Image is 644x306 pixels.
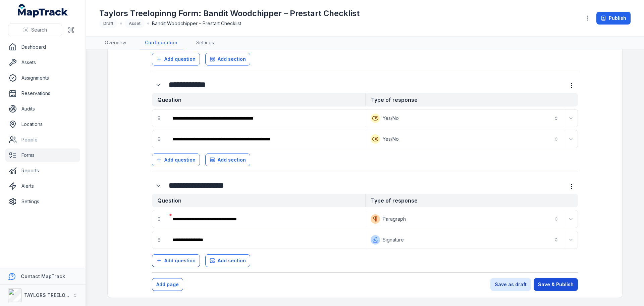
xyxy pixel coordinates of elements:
[18,4,68,17] a: MapTrack
[125,19,145,28] div: Asset
[164,157,196,163] span: Add question
[152,53,200,65] button: Add question
[365,194,578,207] strong: Type of response
[566,113,576,124] button: Expand
[596,12,631,25] button: Publish
[534,278,578,291] button: Save & Publish
[205,154,250,166] button: Add section
[164,56,196,62] span: Add question
[31,27,47,33] span: Search
[367,111,562,126] button: Yes/No
[205,53,250,65] button: Add section
[5,87,80,100] a: Reservations
[167,111,364,126] div: :r23i:-form-item-label
[156,136,162,142] svg: drag
[156,116,162,121] svg: drag
[5,164,80,177] a: Reports
[218,56,246,62] span: Add section
[490,278,531,291] button: Save as draft
[167,232,364,247] div: :r24c:-form-item-label
[218,257,246,264] span: Add section
[565,180,578,193] button: more-detail
[566,234,576,245] button: Expand
[5,102,80,116] a: Audits
[566,134,576,144] button: Expand
[565,79,578,92] button: more-detail
[99,8,360,19] h1: Taylors Treelopinng Form: Bandit Woodchipper – Prestart Checklist
[167,212,364,226] div: :r246:-form-item-label
[167,132,364,146] div: :r23o:-form-item-label
[152,278,183,291] button: Add page
[164,257,196,264] span: Add question
[367,232,562,247] button: Signature
[152,79,165,91] button: Expand
[99,19,117,28] div: Draft
[5,148,80,162] a: Forms
[99,37,131,49] a: Overview
[5,40,80,54] a: Dashboard
[152,233,166,247] div: drag
[152,132,166,146] div: drag
[218,157,246,163] span: Add section
[152,154,200,166] button: Add question
[191,37,219,49] a: Settings
[365,93,578,106] strong: Type of response
[152,20,241,27] span: Bandit Woodchipper – Prestart Checklist
[156,237,162,243] svg: drag
[205,254,250,267] button: Add section
[5,56,80,69] a: Assets
[152,212,166,226] div: drag
[21,273,65,279] strong: Contact MapTrack
[5,133,80,146] a: People
[152,93,365,106] strong: Question
[367,212,562,226] button: Paragraph
[156,216,162,222] svg: drag
[5,195,80,208] a: Settings
[140,37,183,49] a: Configuration
[8,24,62,36] button: Search
[152,112,166,125] div: drag
[152,179,166,192] div: :r23u:-form-item-label
[152,194,365,207] strong: Question
[152,179,165,192] button: Expand
[5,71,80,85] a: Assignments
[566,214,576,224] button: Expand
[367,132,562,146] button: Yes/No
[152,79,166,91] div: :r23a:-form-item-label
[5,179,80,193] a: Alerts
[5,118,80,131] a: Locations
[24,292,80,298] strong: TAYLORS TREELOPPING
[152,254,200,267] button: Add question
